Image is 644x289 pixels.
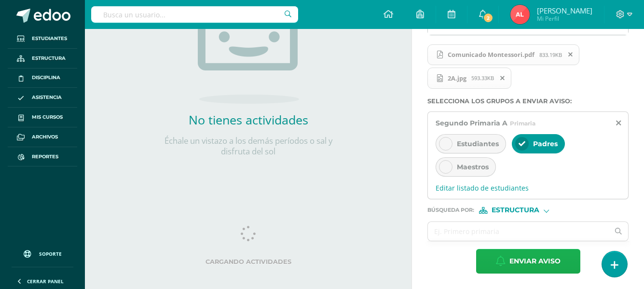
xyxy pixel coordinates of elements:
[479,207,551,214] div: [object Object]
[32,133,58,141] span: Archivos
[443,74,471,82] span: 2A.jpg
[27,278,64,285] span: Cerrar panel
[533,139,558,148] span: Padres
[39,250,62,257] span: Soporte
[510,5,530,24] img: 3d24bdc41b48af0e57a4778939df8160.png
[152,111,345,128] h2: No tienes actividades
[8,147,77,167] a: Reportes
[471,74,494,82] span: 593.33KB
[494,73,511,83] span: Remover archivo
[539,51,562,58] span: 833.19KB
[32,74,60,82] span: Disciplina
[152,136,345,157] p: Échale un vistazo a los demás períodos o sal y disfruta del sol
[492,207,539,213] span: Estructura
[32,55,66,62] span: Estructura
[8,127,77,147] a: Archivos
[510,120,535,127] span: Primaria
[8,69,77,88] a: Disciplina
[104,258,392,265] label: Cargando actividades
[91,6,298,23] input: Busca un usuario...
[509,249,561,273] span: Enviar aviso
[8,29,77,49] a: Estudiantes
[8,108,77,127] a: Mis cursos
[428,222,609,241] input: Ej. Primero primaria
[457,163,489,171] span: Maestros
[427,207,474,213] span: Búsqueda por :
[427,97,629,105] label: Selecciona los grupos a enviar aviso :
[32,94,62,101] span: Asistencia
[32,113,63,121] span: Mis cursos
[483,13,493,23] span: 2
[562,49,579,60] span: Remover archivo
[12,241,73,264] a: Soporte
[427,44,579,66] span: Comunicado Montessori.pdf
[427,68,511,89] span: 2A.jpg
[443,51,539,58] span: Comunicado Montessori.pdf
[457,139,499,148] span: Estudiantes
[8,88,77,108] a: Asistencia
[537,6,592,15] span: [PERSON_NAME]
[8,49,77,69] a: Estructura
[476,249,580,274] button: Enviar aviso
[537,14,592,23] span: Mi Perfil
[32,153,58,161] span: Reportes
[436,183,620,193] span: Editar listado de estudiantes
[32,35,67,42] span: Estudiantes
[436,119,507,127] span: Segundo Primaria A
